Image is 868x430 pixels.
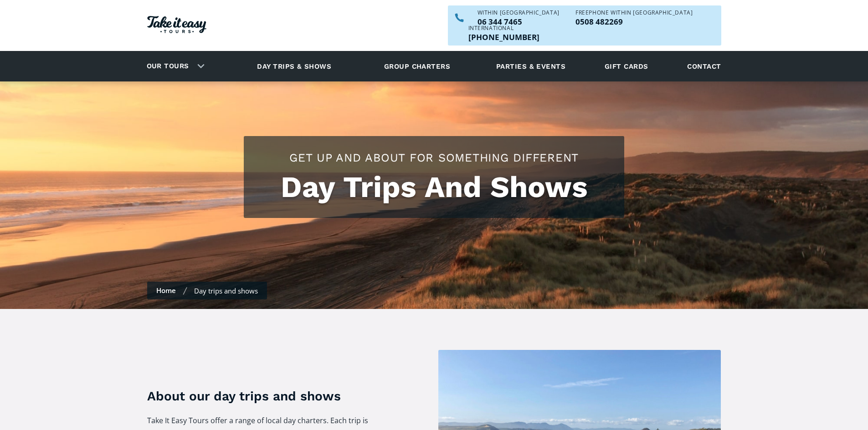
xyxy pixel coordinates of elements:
h3: About our day trips and shows [147,387,381,405]
a: Contact [683,54,725,79]
div: Freephone WITHIN [GEOGRAPHIC_DATA] [575,10,693,15]
div: WITHIN [GEOGRAPHIC_DATA] [478,10,560,15]
div: International [468,25,539,31]
a: Parties & events [492,54,570,79]
p: 0508 482269 [575,18,693,25]
a: Call us freephone within NZ on 0508482269 [575,18,693,25]
a: Gift cards [600,54,653,79]
div: Day trips and shows [194,286,258,295]
nav: Breadcrumbs [147,282,267,299]
a: Our tours [140,56,196,77]
p: [PHONE_NUMBER] [468,33,539,41]
h2: Get up and about for something different [253,150,615,166]
h1: Day Trips And Shows [253,170,615,204]
img: Take it easy Tours logo [147,16,206,33]
a: Day trips & shows [246,54,343,79]
p: 06 344 7465 [478,18,560,25]
a: Home [156,286,176,295]
a: Homepage [147,11,206,40]
a: Group charters [373,54,462,79]
a: Call us within NZ on 063447465 [478,18,560,25]
a: Call us outside of NZ on +6463447465 [468,33,539,41]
